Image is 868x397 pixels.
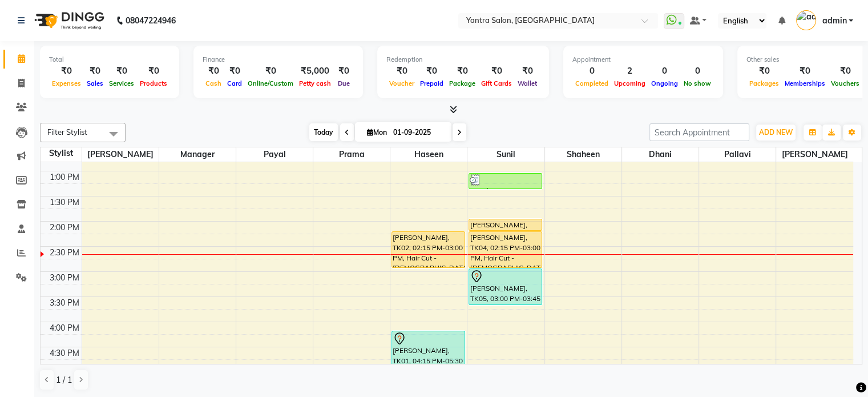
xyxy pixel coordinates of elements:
span: 1 / 1 [56,374,72,386]
div: ₹0 [515,65,540,78]
img: logo [29,5,107,37]
img: admin [796,10,816,30]
div: 0 [572,65,611,78]
div: ₹0 [49,65,84,78]
div: 1:30 PM [47,197,82,208]
div: ₹0 [203,65,224,78]
span: Package [446,79,478,87]
span: Expenses [49,79,84,87]
div: 2:00 PM [47,222,82,234]
span: Shaheen [545,147,621,162]
div: ₹0 [137,65,170,78]
div: ₹0 [84,65,106,78]
div: [PERSON_NAME], TK04, 02:00 PM-02:15 PM, Hair Wash & Conditioning [469,219,542,230]
div: 3:00 PM [47,272,82,284]
span: Due [335,79,353,87]
span: Pallavi [699,147,776,162]
div: 1:00 PM [47,171,82,183]
div: Aastik, TK03, 01:05 PM-01:25 PM, [PERSON_NAME] Trim [469,174,542,189]
span: Card [224,79,245,87]
span: Dhani [622,147,699,162]
div: ₹0 [417,65,446,78]
span: Services [106,79,137,87]
div: 2 [611,65,648,78]
div: 3:30 PM [47,297,82,309]
div: Stylist [41,147,82,159]
span: Sales [84,79,106,87]
div: [PERSON_NAME], TK05, 03:00 PM-03:45 PM, Hair Cut - [DEMOGRAPHIC_DATA] [469,269,542,304]
span: Online/Custom [245,79,296,87]
div: ₹0 [782,65,828,78]
span: Manager [159,147,236,162]
span: Packages [746,79,782,87]
span: Today [309,123,338,141]
span: Voucher [386,79,417,87]
div: ₹0 [386,65,417,78]
div: 2:30 PM [47,247,82,259]
div: ₹0 [746,65,782,78]
div: [PERSON_NAME], TK01, 04:15 PM-05:30 PM, Hair Cut - [DEMOGRAPHIC_DATA] [392,331,465,392]
b: 08047224946 [126,5,176,37]
span: Mon [364,128,390,137]
input: 2025-09-01 [390,124,447,141]
span: Gift Cards [478,79,515,87]
div: Redemption [386,55,540,65]
span: Haseen [390,147,467,162]
div: [PERSON_NAME], TK02, 02:15 PM-03:00 PM, Hair Cut - [DEMOGRAPHIC_DATA] [392,232,465,267]
span: Payal [236,147,313,162]
span: Upcoming [611,79,648,87]
span: Cash [203,79,224,87]
div: ₹0 [334,65,354,78]
span: Wallet [515,79,540,87]
span: Prama [313,147,390,162]
span: Filter Stylist [47,127,87,137]
span: Vouchers [828,79,862,87]
div: ₹0 [828,65,862,78]
input: Search Appointment [649,123,749,141]
div: ₹0 [446,65,478,78]
span: Sunil [467,147,544,162]
div: 4:00 PM [47,322,82,334]
span: Products [137,79,170,87]
div: ₹5,000 [296,65,334,78]
div: 4:30 PM [47,347,82,359]
span: Completed [572,79,611,87]
div: [PERSON_NAME], TK04, 02:15 PM-03:00 PM, Hair Cut - [DEMOGRAPHIC_DATA] [469,232,542,267]
span: [PERSON_NAME] [82,147,159,162]
div: 0 [648,65,681,78]
span: Petty cash [296,79,334,87]
div: ₹0 [245,65,296,78]
span: [PERSON_NAME] [776,147,853,162]
div: ₹0 [478,65,515,78]
span: Prepaid [417,79,446,87]
div: ₹0 [106,65,137,78]
span: Memberships [782,79,828,87]
div: Total [49,55,170,65]
button: ADD NEW [756,125,796,141]
div: Finance [203,55,354,65]
span: Ongoing [648,79,681,87]
span: ADD NEW [759,128,793,137]
div: Appointment [572,55,714,65]
div: 0 [681,65,714,78]
div: ₹0 [224,65,245,78]
span: admin [822,15,846,27]
span: No show [681,79,714,87]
